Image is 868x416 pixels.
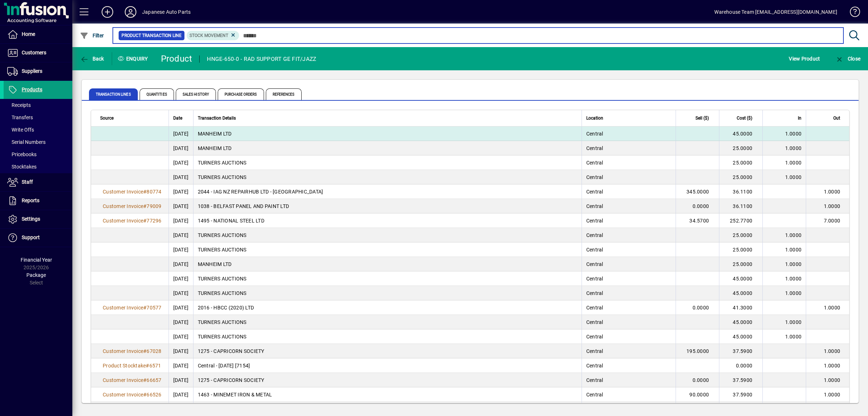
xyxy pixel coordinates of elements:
span: Financial Year [21,257,52,263]
span: Receipts [7,102,31,108]
button: Close [833,52,862,65]
td: 45.0000 [719,271,762,286]
td: TURNERS AUCTIONS [193,228,582,242]
a: Receipts [4,99,72,111]
span: Central [586,131,603,137]
span: Product Transaction Line [122,32,182,39]
td: 2016 - HBCC (2020) LTD [193,300,582,315]
td: [DATE] [169,387,193,402]
a: Stocktakes [4,161,72,173]
span: 70577 [146,305,161,311]
td: 0.0000 [676,373,719,387]
div: Source [100,114,164,122]
a: Customer Invoice#77296 [100,217,164,225]
span: Central [586,160,603,166]
td: 25.0000 [719,155,762,170]
button: Filter [78,29,106,42]
span: # [143,305,146,311]
span: Filter [80,33,104,38]
span: Reports [22,197,39,203]
span: 1.0000 [785,131,802,137]
a: Serial Numbers [4,136,72,148]
td: [DATE] [169,257,193,271]
span: Central [586,247,603,253]
span: Date [173,114,182,122]
span: 1.0000 [785,276,802,282]
span: Sales History [176,88,216,100]
td: 1275 - CAPRICORN SOCIETY [193,344,582,358]
a: Customer Invoice#79009 [100,202,164,210]
div: Location [586,114,671,122]
span: Close [835,56,860,62]
span: Central [586,203,603,209]
span: 1.0000 [824,392,841,398]
a: Staff [4,173,72,191]
span: Transaction Details [198,114,236,122]
span: Write Offs [7,127,34,133]
td: TURNERS AUCTIONS [193,155,582,170]
app-page-header-button: Close enquiry [827,52,868,65]
span: Support [22,234,40,240]
td: TURNERS AUCTIONS [193,242,582,257]
td: TURNERS AUCTIONS [193,286,582,300]
span: Central [586,232,603,238]
span: 7.0000 [824,218,841,224]
span: 6571 [149,363,161,369]
span: Serial Numbers [7,139,46,145]
td: TURNERS AUCTIONS [193,271,582,286]
td: 1275 - CAPRICORN SOCIETY [193,373,582,387]
td: [DATE] [169,199,193,213]
td: 45.0000 [719,286,762,300]
span: 1.0000 [824,348,841,354]
td: [DATE] [169,286,193,300]
span: # [143,392,146,398]
td: 37.5900 [719,387,762,402]
a: Pricebooks [4,148,72,161]
td: TURNERS AUCTIONS [193,329,582,344]
span: Package [26,272,46,278]
span: Source [100,114,114,122]
span: Home [22,31,35,37]
span: References [266,88,302,100]
a: Reports [4,192,72,210]
div: Japanese Auto Parts [142,6,191,18]
td: 45.0000 [719,315,762,329]
td: MANHEIM LTD [193,126,582,141]
span: Customer Invoice [103,203,143,209]
td: MANHEIM LTD [193,141,582,155]
span: Suppliers [22,68,42,74]
app-page-header-button: Back [72,52,112,65]
div: HNGE-650-0 - RAD SUPPORT GE FIT/JAZZ [207,53,316,65]
td: [DATE] [169,329,193,344]
a: Knowledge Base [844,1,859,25]
td: 195.0000 [676,344,719,358]
td: [DATE] [169,155,193,170]
td: 25.0000 [719,141,762,155]
td: 25.0000 [719,242,762,257]
td: 25.0000 [719,228,762,242]
span: Central [586,189,603,195]
span: Product Stocktake [103,363,146,369]
td: 25.0000 [719,170,762,184]
div: Sell ($) [680,114,715,122]
td: MANHEIM LTD [193,257,582,271]
span: Central [586,319,603,325]
td: [DATE] [169,242,193,257]
span: 1.0000 [824,305,841,311]
span: Pricebooks [7,151,37,157]
span: 79009 [146,203,161,209]
td: 0.0000 [676,199,719,213]
td: 0.0000 [719,358,762,373]
td: TURNERS AUCTIONS [193,170,582,184]
span: Central [586,290,603,296]
td: [DATE] [169,344,193,358]
span: Stocktakes [7,164,37,170]
span: 1.0000 [785,247,802,253]
span: Cost ($) [737,114,752,122]
span: 1.0000 [785,174,802,180]
div: Date [173,114,189,122]
td: 45.0000 [719,329,762,344]
span: Customer Invoice [103,377,143,383]
a: Customer Invoice#66526 [100,391,164,399]
span: Central [586,276,603,282]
